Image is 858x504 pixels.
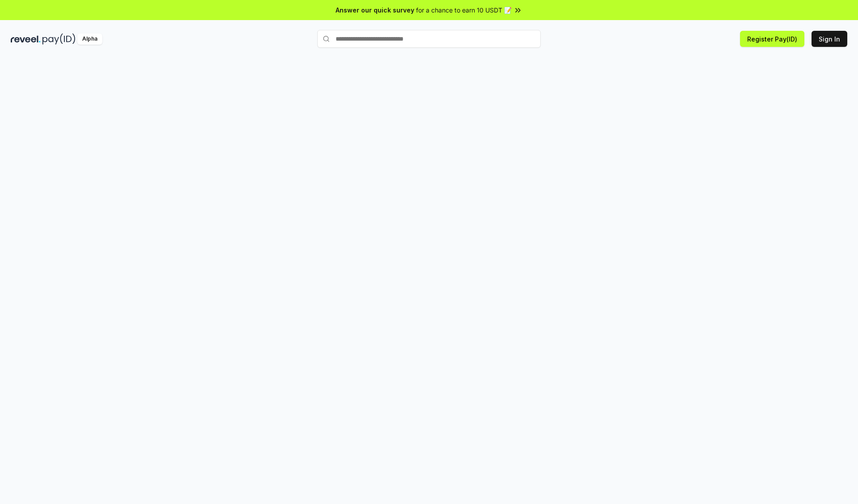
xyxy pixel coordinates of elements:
button: Sign In [812,31,847,47]
span: Answer our quick survey [336,5,414,15]
img: pay_id [42,33,76,45]
div: Alpha [77,33,102,45]
img: reveel_dark [11,33,41,45]
button: Register Pay(ID) [740,31,804,47]
span: for a chance to earn 10 USDT 📝 [416,5,512,15]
